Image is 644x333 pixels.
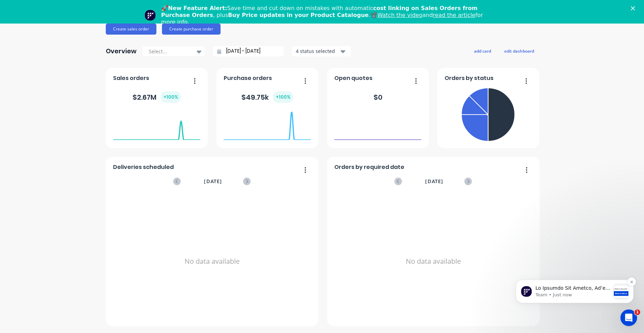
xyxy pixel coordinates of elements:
button: Create purchase order [162,24,221,35]
img: Profile image for Team [145,10,156,21]
span: Orders by status [445,74,493,82]
b: New Feature Alert: [168,5,227,11]
button: edit dashboard [500,46,539,55]
button: 4 status selected [292,46,351,56]
div: Close [631,6,638,10]
span: [DATE] [425,178,443,185]
span: 1 [635,309,640,315]
button: add card [470,46,496,55]
iframe: Intercom live chat [620,309,637,326]
a: read the article [433,12,475,18]
iframe: Intercom notifications message [505,266,644,314]
a: Watch the video [377,12,422,18]
div: Overview [106,44,137,58]
div: $ 2.67M [132,91,181,103]
b: Buy Price updates in your Product Catalogue [228,12,369,18]
span: Deliveries scheduled [113,163,174,171]
div: 🚀 Save time and cut down on mistakes with automatic , plus .📽️ and for more info. [161,5,489,26]
span: Open quotes [334,74,372,82]
div: No data available [113,194,311,328]
div: + 100 % [273,91,293,103]
div: No data available [334,194,532,328]
div: $ 49.75k [241,91,293,103]
span: Sales orders [113,74,149,82]
b: cost linking on Sales Orders from Purchase Orders [161,5,478,18]
div: + 100 % [161,91,181,103]
button: Dismiss notification [122,11,131,20]
button: Create sales order [106,24,156,35]
span: Purchase orders [224,74,272,82]
div: 4 status selected [296,47,340,55]
span: [DATE] [204,178,222,185]
p: Message from Team, sent Just now [30,26,105,32]
div: $ 0 [373,92,383,102]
